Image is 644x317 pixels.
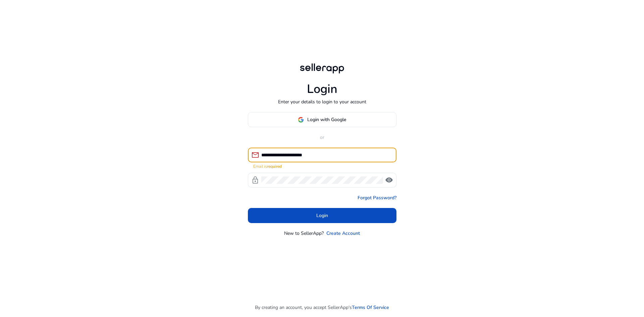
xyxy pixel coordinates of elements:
p: or [248,134,396,141]
h1: Login [307,82,337,96]
strong: required [267,164,282,169]
span: mail [251,151,259,159]
button: Login [248,208,396,223]
mat-error: Email is [253,162,391,169]
span: visibility [385,176,393,184]
img: google-logo.svg [298,117,304,123]
span: Login with Google [307,116,346,123]
a: Terms Of Service [352,304,389,311]
a: Create Account [326,230,360,237]
button: Login with Google [248,112,396,127]
span: Login [316,212,328,219]
p: New to SellerApp? [284,230,324,237]
a: Forgot Password? [358,194,396,201]
p: Enter your details to login to your account [278,98,366,105]
span: lock [251,176,259,184]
